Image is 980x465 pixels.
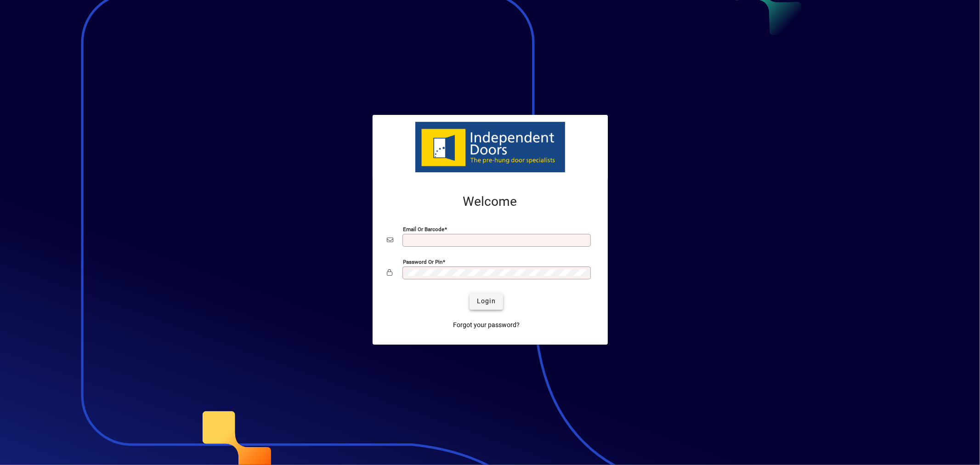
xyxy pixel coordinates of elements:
[403,258,442,265] mat-label: Password or Pin
[387,194,593,210] h2: Welcome
[453,320,520,330] span: Forgot your password?
[403,226,444,232] mat-label: Email or Barcode
[470,293,503,310] button: Login
[477,296,496,306] span: Login
[449,317,523,334] a: Forgot your password?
